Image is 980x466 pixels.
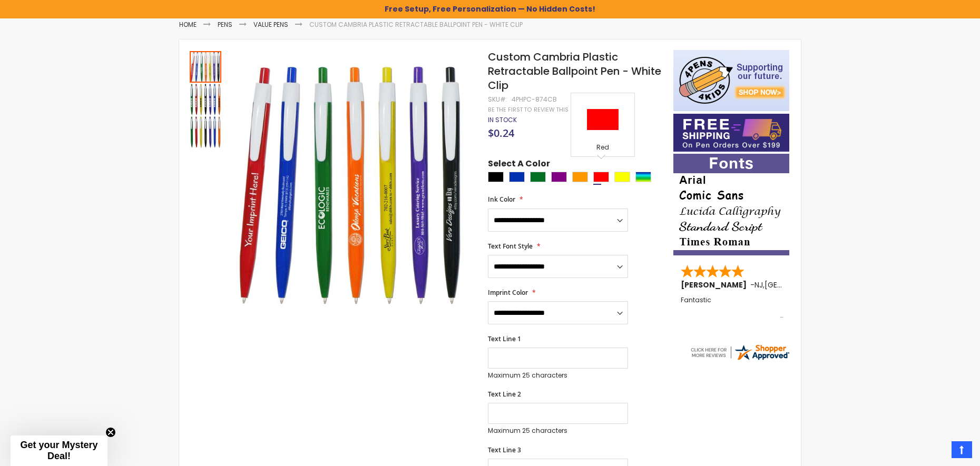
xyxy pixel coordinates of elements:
p: Maximum 25 characters [488,371,628,380]
span: Text Line 1 [488,334,521,343]
div: Yellow [614,172,630,182]
img: Custom Cambria Plastic Retractable Ballpoint Pen - White Clip [190,84,221,115]
span: [PERSON_NAME] [681,280,750,290]
div: Custom Cambria Plastic Retractable Ballpoint Pen - White Clip [190,83,222,115]
div: 4PHPC-874CB [512,95,557,104]
span: - , [750,280,842,290]
div: Custom Cambria Plastic Retractable Ballpoint Pen - White Clip [190,115,221,148]
div: Black [488,172,504,182]
div: Purple [551,172,567,182]
div: Fantastic [681,296,783,319]
span: Text Line 2 [488,390,521,399]
a: Home [179,20,197,29]
a: Value Pens [253,20,288,29]
span: In stock [488,115,517,124]
a: 4pens.com certificate URL [689,355,790,364]
span: Custom Cambria Plastic Retractable Ballpoint Pen - White Clip [488,49,661,93]
a: Pens [218,20,232,29]
img: Custom Cambria Plastic Retractable Ballpoint Pen - White Clip [233,65,474,306]
span: Select A Color [488,158,550,172]
img: font-personalization-examples [673,154,789,255]
div: Custom Cambria Plastic Retractable Ballpoint Pen - White Clip [190,50,222,83]
p: Maximum 25 characters [488,427,628,435]
div: Orange [572,172,588,182]
img: 4pens.com widget logo [689,343,790,362]
img: Custom Cambria Plastic Retractable Ballpoint Pen - White Clip [190,116,221,148]
span: Text Font Style [488,242,533,251]
div: Availability [488,116,517,124]
img: 4pens 4 kids [673,50,789,111]
span: Get your Mystery Deal! [20,440,97,461]
button: Close teaser [105,427,116,438]
div: Blue [509,172,525,182]
img: Free shipping on orders over $199 [673,114,789,152]
li: Custom Cambria Plastic Retractable Ballpoint Pen - White Clip [309,21,523,29]
div: Red [574,143,632,154]
div: Assorted [635,172,651,182]
span: Imprint Color [488,288,528,297]
div: Green [530,172,546,182]
div: Get your Mystery Deal!Close teaser [11,435,107,466]
strong: SKU [488,95,507,104]
a: Be the first to review this product [488,106,599,114]
span: [GEOGRAPHIC_DATA] [765,280,842,290]
div: Red [593,172,609,182]
span: Ink Color [488,195,515,204]
span: $0.24 [488,126,514,140]
span: NJ [754,280,763,290]
span: Text Line 3 [488,445,521,454]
